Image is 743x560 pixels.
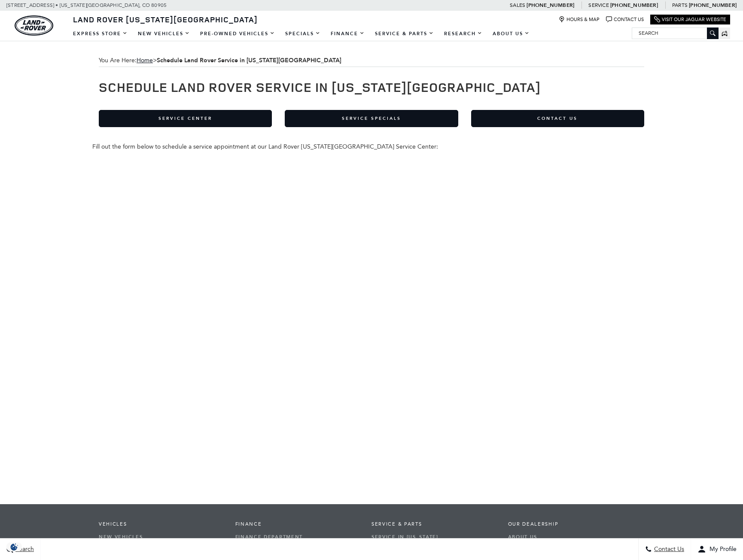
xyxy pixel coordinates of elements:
[654,16,726,23] a: Visit Our Jaguar Website
[559,16,600,23] a: Hours & Map
[68,26,535,41] nav: Main Navigation
[471,110,644,127] a: Contact Us
[99,532,222,542] a: New Vehicles
[195,26,280,41] a: Pre-Owned Vehicles
[6,2,167,8] a: [STREET_ADDRESS] • [US_STATE][GEOGRAPHIC_DATA], CO 80905
[99,80,644,94] h1: Schedule Land Rover Service in [US_STATE][GEOGRAPHIC_DATA]
[672,2,688,8] span: Parts
[508,532,632,542] a: About Us
[632,28,718,38] input: Search
[439,26,487,41] a: Research
[326,26,370,41] a: Finance
[371,521,495,527] span: Service & Parts
[508,521,632,527] span: Our Dealership
[133,26,195,41] a: New Vehicles
[99,521,222,527] span: Vehicles
[706,546,737,553] span: My Profile
[689,2,737,9] a: [PHONE_NUMBER]
[15,15,53,36] a: land-rover
[691,539,743,560] button: Open user profile menu
[92,143,651,150] div: Fill out the form below to schedule a service appointment at our Land Rover [US_STATE][GEOGRAPHIC...
[371,532,495,555] a: Service in [US_STATE][GEOGRAPHIC_DATA], [GEOGRAPHIC_DATA]
[15,15,53,36] img: Land Rover
[280,26,326,41] a: Specials
[99,110,272,127] a: Service Center
[68,14,263,24] a: Land Rover [US_STATE][GEOGRAPHIC_DATA]
[285,110,458,127] a: Service Specials
[137,57,153,64] a: Home
[588,2,609,8] span: Service
[235,521,359,527] span: Finance
[606,16,644,23] a: Contact Us
[4,542,24,551] section: Click to Open Cookie Consent Modal
[68,26,133,41] a: EXPRESS STORE
[137,57,341,64] span: >
[610,2,658,9] a: [PHONE_NUMBER]
[652,546,684,553] span: Contact Us
[527,2,574,9] a: [PHONE_NUMBER]
[157,56,341,64] strong: Schedule Land Rover Service in [US_STATE][GEOGRAPHIC_DATA]
[99,54,644,67] span: You Are Here:
[99,54,644,67] div: Breadcrumbs
[235,532,359,542] a: Finance Department
[510,2,525,8] span: Sales
[4,542,24,551] img: Opt-Out Icon
[487,26,535,41] a: About Us
[370,26,439,41] a: Service & Parts
[73,14,258,24] span: Land Rover [US_STATE][GEOGRAPHIC_DATA]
